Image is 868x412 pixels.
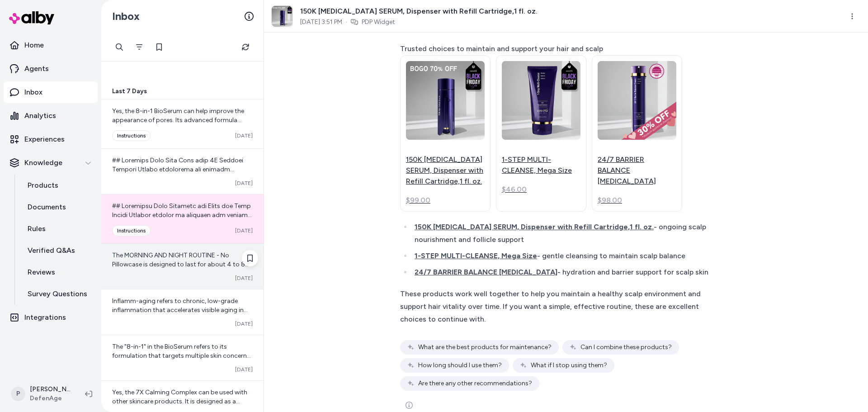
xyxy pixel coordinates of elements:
p: 1-STEP MULTI-CLEANSE, Mega Size [502,154,580,176]
span: How long should I use them? [418,361,502,370]
p: [PERSON_NAME] [30,385,71,394]
p: Inbox [24,87,42,98]
span: $98.00 [598,195,622,206]
button: P[PERSON_NAME]DefenAge [5,379,78,408]
a: Agents [4,58,98,80]
a: The "8-in-1" in the BioSerum refers to its formulation that targets multiple skin concerns simult... [101,335,264,380]
span: [DATE] [235,227,253,234]
p: 24/7 BARRIER BALANCE [MEDICAL_DATA] [598,154,676,187]
a: Analytics [4,105,98,127]
a: ## Loremipsu Dolo Sitametc adi Elits doe Temp Incidi Utlabor etdolor ma aliquaen adm veniamq nost... [101,194,264,243]
span: 1-STEP MULTI-CLEANSE, Mega Size [415,251,537,260]
a: Products [19,175,98,196]
li: - ongoing scalp nourishment and follicle support [412,221,723,246]
img: alby Logo [9,11,54,24]
p: Home [24,40,44,51]
p: Knowledge [24,157,62,168]
p: Analytics [24,110,56,121]
button: Filter [130,38,148,56]
img: 1-STEP MULTI-CLEANSE, Mega Size [502,61,580,140]
span: Can I combine these products? [580,343,672,352]
span: $99.00 [406,195,430,206]
a: Rules [19,218,98,240]
div: instructions [112,225,151,236]
a: Verified Q&As [19,240,98,261]
div: These products work well together to help you maintain a healthy scalp environment and support ha... [400,288,723,326]
span: [DATE] [235,180,253,187]
a: 150K HAIR FOLLICLE SERUM, Dispenser with Refill Cartridge,1 fl. oz.150K [MEDICAL_DATA] SERUM, Dis... [400,55,491,212]
a: Experiences [4,128,98,150]
span: Last 7 Days [112,87,147,96]
p: Agents [24,63,49,74]
span: Yes, the 8-in-1 BioSerum can help improve the appearance of pores. Its advanced formula works to ... [112,107,250,178]
p: Experiences [24,134,65,145]
img: 150K HAIR FOLLICLE SERUM, Dispenser with Refill Cartridge,1 fl. oz. [406,61,485,140]
h2: Inbox [112,9,140,23]
li: - gentle cleansing to maintain scalp balance [412,250,723,262]
img: pack-of-2-hair-serum-30-ml-solo_1.jpg [272,6,292,27]
li: - hydration and barrier support for scalp skin [412,266,723,279]
span: What are the best products for maintenance? [418,343,552,352]
span: 150K [MEDICAL_DATA] SERUM, Dispenser with Refill Cartridge,1 fl. oz. [415,223,654,231]
a: Inbox [4,81,98,103]
span: Are there any other recommendations? [418,379,532,388]
span: 150K [MEDICAL_DATA] SERUM, Dispenser with Refill Cartridge,1 fl. oz. [300,6,538,17]
span: DefenAge [30,394,71,403]
p: Survey Questions [28,289,87,299]
span: 24/7 BARRIER BALANCE [MEDICAL_DATA] [415,268,557,276]
a: Yes, the 8-in-1 BioSerum can help improve the appearance of pores. Its advanced formula works to ... [101,99,264,148]
p: Reviews [28,267,55,278]
span: The "8-in-1" in the BioSerum refers to its formulation that targets multiple skin concerns simult... [112,343,253,396]
div: instructions [112,130,151,141]
button: Refresh [236,38,255,56]
p: 150K [MEDICAL_DATA] SERUM, Dispenser with Refill Cartridge,1 fl. oz. [406,154,485,187]
p: Rules [28,223,46,234]
span: [DATE] [235,366,253,373]
button: Knowledge [4,152,98,174]
a: 24/7 BARRIER BALANCE ANTI-AGING CREAM24/7 BARRIER BALANCE [MEDICAL_DATA]$98.00 [592,55,682,212]
span: [DATE] [235,275,253,282]
a: Reviews [19,261,98,283]
a: Documents [19,196,98,218]
p: Integrations [24,312,66,323]
div: Trusted choices to maintain and support your hair and scalp [400,43,723,55]
a: Survey Questions [19,283,98,305]
p: Verified Q&As [28,245,75,256]
a: Home [4,34,98,56]
span: [DATE] 3:51 PM [300,18,342,27]
span: · [346,18,347,27]
span: What if I stop using them? [531,361,607,370]
a: Integrations [4,307,98,328]
a: ## Loremips Dolo Sita Cons adip 4E Seddoei Tempori Utlabo etdolorema ali enimadm veniamq nos e ul... [101,148,264,194]
a: The MORNING AND NIGHT ROUTINE - No Pillowcase is designed to last for about 4 to 8 weeks with reg... [101,243,264,289]
span: The MORNING AND NIGHT ROUTINE - No Pillowcase is designed to last for about 4 to 8 weeks with reg... [112,251,249,304]
span: $46.00 [502,184,527,195]
span: [DATE] [235,320,253,327]
a: PDP Widget [362,18,395,27]
p: Products [28,180,58,191]
img: 24/7 BARRIER BALANCE ANTI-AGING CREAM [598,61,676,140]
span: Inflamm-aging refers to chronic, low-grade inflammation that accelerates visible aging in the ski... [112,297,248,341]
a: 1-STEP MULTI-CLEANSE, Mega Size1-STEP MULTI-CLEANSE, Mega Size$46.00 [496,55,586,212]
span: [DATE] [235,132,253,139]
a: Inflamm-aging refers to chronic, low-grade inflammation that accelerates visible aging in the ski... [101,289,264,335]
p: Documents [28,202,66,213]
span: P [11,387,25,401]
